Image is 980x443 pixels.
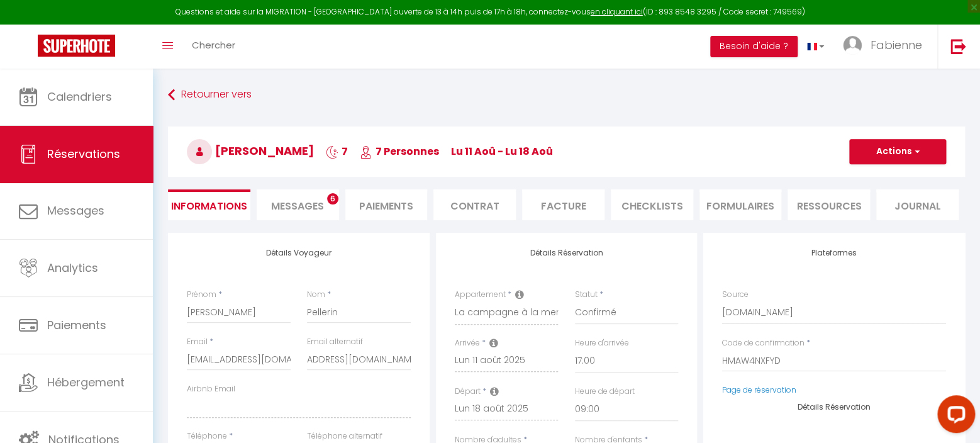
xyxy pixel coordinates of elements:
[345,189,428,220] li: Paiements
[307,289,325,301] label: Nom
[575,337,629,349] label: Heure d'arrivée
[38,35,115,57] img: Super Booking
[722,249,946,257] h4: Plateformes
[192,38,235,52] span: Chercher
[168,189,250,220] li: Informations
[843,36,862,55] img: ...
[47,89,112,104] span: Calendriers
[187,249,411,257] h4: Détails Voyageur
[47,317,106,333] span: Paiements
[187,143,314,159] span: [PERSON_NAME]
[187,336,208,348] label: Email
[611,189,693,220] li: CHECKLISTS
[455,249,679,257] h4: Détails Réservation
[833,25,937,69] a: ... Fabienne
[870,37,922,53] span: Fabienne
[722,384,796,395] a: Page de réservation
[455,386,481,398] label: Départ
[927,390,980,443] iframe: LiveChat chat widget
[455,289,506,301] label: Appartement
[307,336,363,348] label: Email alternatif
[187,289,216,301] label: Prénom
[575,386,635,398] label: Heure de départ
[271,199,324,213] span: Messages
[575,289,598,301] label: Statut
[182,25,245,69] a: Chercher
[168,84,965,106] a: Retourner vers
[699,189,782,220] li: FORMULAIRES
[47,146,120,162] span: Réservations
[47,260,98,276] span: Analytics
[455,337,480,349] label: Arrivée
[722,403,946,412] h4: Détails Réservation
[722,337,805,349] label: Code de confirmation
[326,144,348,159] span: 7
[187,430,227,442] label: Téléphone
[360,144,439,159] span: 7 Personnes
[327,193,338,205] span: 6
[849,139,946,164] button: Actions
[47,374,125,390] span: Hébergement
[710,36,798,57] button: Besoin d'aide ?
[307,430,382,442] label: Téléphone alternatif
[187,383,235,395] label: Airbnb Email
[433,189,516,220] li: Contrat
[451,144,553,159] span: lu 11 Aoû - lu 18 Aoû
[722,289,749,301] label: Source
[788,189,870,220] li: Ressources
[950,38,966,54] img: logout
[876,189,959,220] li: Journal
[47,203,104,218] span: Messages
[591,6,643,17] a: en cliquant ici
[522,189,604,220] li: Facture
